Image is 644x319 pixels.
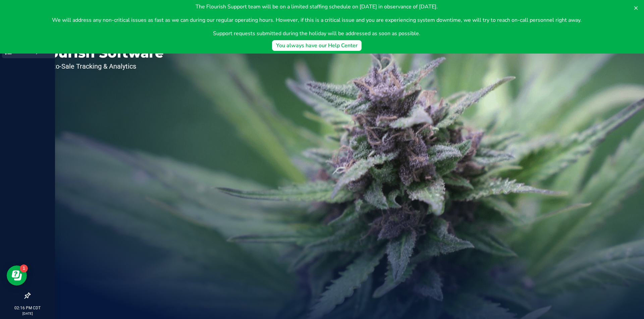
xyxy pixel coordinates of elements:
p: Flourish Software [36,46,164,60]
p: We will address any non-critical issues as fast as we can during our regular operating hours. How... [52,16,582,24]
p: [DATE] [3,311,52,316]
iframe: Resource center unread badge [20,264,28,272]
iframe: Resource center [7,265,27,286]
p: Support requests submitted during the holiday will be addressed as soon as possible. [52,29,582,37]
p: Seed-to-Sale Tracking & Analytics [36,63,164,70]
p: The Flourish Support team will be on a limited staffing schedule on [DATE] in observance of [DATE]. [52,3,582,11]
p: 02:16 PM CDT [3,305,52,311]
div: You always have our Help Center [276,42,358,50]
